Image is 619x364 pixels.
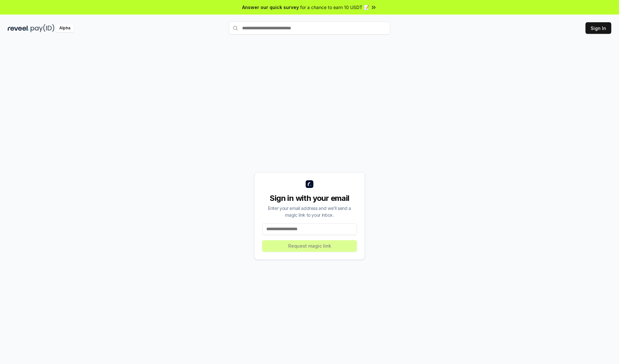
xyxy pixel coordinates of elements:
img: logo_small [306,180,313,188]
button: Sign In [585,22,611,34]
div: Enter your email address and we’ll send a magic link to your inbox. [262,205,357,218]
span: for a chance to earn 10 USDT 📝 [300,4,369,11]
img: pay_id [31,24,54,32]
span: Answer our quick survey [242,4,299,11]
img: reveel_dark [8,24,29,32]
div: Alpha [56,24,74,32]
div: Sign in with your email [262,193,357,203]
